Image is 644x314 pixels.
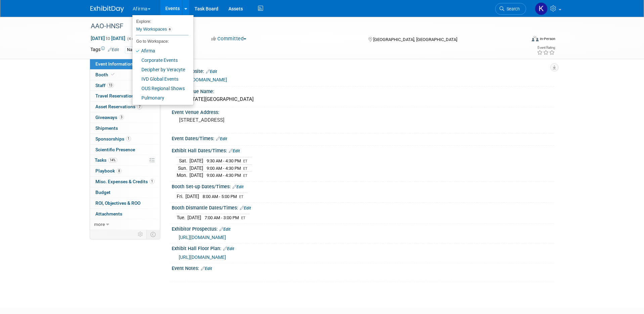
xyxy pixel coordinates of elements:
a: Attachments [90,209,160,219]
a: Tasks14% [90,155,160,165]
td: Fri. [177,193,185,200]
span: to [105,36,111,41]
a: Corporate Events [132,55,188,65]
a: Edit [229,149,240,153]
span: Misc. Expenses & Credits [95,179,155,184]
a: Playbook8 [90,166,160,176]
div: National [125,46,145,53]
a: Edit [216,136,227,141]
td: [DATE] [189,164,203,172]
a: Pulmonary [132,93,188,103]
span: Giveaways [95,115,124,120]
a: Scientific Presence [90,145,160,155]
div: Event Dates/Times: [172,133,554,142]
div: Event Website: [172,66,554,75]
a: Edit [223,246,234,251]
a: [URL][DOMAIN_NAME] [179,235,226,240]
div: Exhibit Hall Floor Plan: [172,243,554,252]
div: In-Person [540,36,555,41]
span: 7 [137,104,142,109]
span: ET [243,159,248,163]
td: [DATE] [189,172,203,179]
a: [URL][DOMAIN_NAME] [179,254,226,260]
div: Event Venue Name: [172,86,554,95]
span: 3 [119,115,124,120]
span: 14% [108,158,117,163]
td: Sat. [177,157,189,164]
span: Asset Reservations [95,104,142,109]
span: (4 days) [127,37,141,41]
td: Mon. [177,172,189,179]
span: Attachments [95,211,122,217]
span: 9:00 AM - 4:30 PM [207,166,241,171]
a: IVD Global Events [132,74,188,84]
div: Event Venue Address: [172,107,554,116]
a: Event Information [90,59,160,69]
td: Tue. [177,214,187,221]
td: [DATE] [185,193,199,200]
span: Sponsorships [95,136,131,142]
td: [DATE] [187,214,201,221]
a: Edit [219,227,230,232]
div: Event Rating [537,46,555,49]
span: 7:00 AM - 3:00 PM [205,215,239,220]
div: Exhibitor Prospectus: [172,224,554,233]
span: Budget [95,190,111,195]
a: Giveaways3 [90,112,160,123]
a: Edit [206,69,217,74]
a: Budget [90,187,160,198]
td: Sun. [177,164,189,172]
span: Scientific Presence [95,147,135,152]
td: Tags [90,46,119,54]
img: Format-Inperson.png [532,36,539,41]
a: OUS Regional Shows [132,84,188,93]
a: Edit [240,206,251,210]
div: AAO-HNSF [88,20,516,32]
span: [DATE] [DATE] [90,35,126,41]
span: 8:00 AM - 5:00 PM [203,194,237,199]
span: 6 [167,27,173,32]
a: [URL][DOMAIN_NAME] [180,77,227,82]
li: Go to Workspace: [132,37,188,46]
span: Event Information [95,61,133,67]
span: [GEOGRAPHIC_DATA], [GEOGRAPHIC_DATA] [373,37,457,42]
a: Staff13 [90,80,160,91]
span: 13 [107,83,114,88]
span: 1 [126,136,131,141]
a: more [90,219,160,230]
span: Search [504,6,520,11]
span: 9:00 AM - 4:30 PM [207,173,241,178]
img: Keirsten Davis [535,2,548,15]
td: Toggle Event Tabs [146,230,160,239]
a: Edit [201,266,212,271]
a: Edit [232,185,244,189]
div: Booth Set-up Dates/Times: [172,182,554,190]
a: Sponsorships1 [90,134,160,144]
img: ExhibitDay [90,6,124,12]
a: Decipher by Veracyte [132,65,188,74]
a: Edit [108,47,119,52]
pre: [STREET_ADDRESS] [179,117,324,123]
span: ET [243,173,248,178]
span: Booth [95,72,116,77]
span: Shipments [95,125,118,131]
a: ROI, Objectives & ROO [90,198,160,208]
a: Booth [90,70,160,80]
i: Booth reservation complete [111,73,115,76]
span: 8 [117,168,122,173]
a: Travel Reservations8 [90,91,160,101]
div: Event Notes: [172,263,554,272]
div: Booth Dismantle Dates/Times: [172,203,554,211]
button: Committed [209,35,249,42]
td: [DATE] [189,157,203,164]
span: more [94,222,105,227]
a: Shipments [90,123,160,133]
span: ROI, Objectives & ROO [95,200,140,206]
a: Afirma [132,46,188,55]
span: ET [243,166,248,171]
a: My Workspaces6 [136,24,188,35]
span: ET [241,216,246,220]
a: Misc. Expenses & Credits1 [90,176,160,187]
